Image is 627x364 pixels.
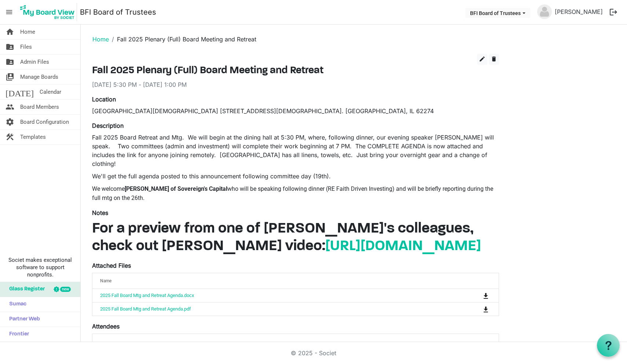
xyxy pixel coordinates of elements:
[109,35,256,44] li: Fall 2025 Plenary (Full) Board Meeting and Retreat
[60,287,71,292] div: new
[20,100,59,114] span: Board Members
[481,290,491,301] button: Download
[481,304,491,314] button: Download
[5,282,45,297] span: Glass Register
[40,85,61,99] span: Calendar
[92,302,453,316] td: 2025 Fall Board Mtg and Retreat Agenda.pdf is template cell column header Name
[92,220,499,255] h1: For a preview from one of [PERSON_NAME]'s colleagues, check out [PERSON_NAME] video:
[18,3,77,21] img: My Board View Logo
[2,5,16,19] span: menu
[325,239,481,254] a: [URL][DOMAIN_NAME]
[92,172,499,181] p: We'll get the full agenda posted to this announcement following committee day (19th).
[20,130,46,144] span: Templates
[100,278,111,283] span: Name
[100,306,191,312] a: 2025 Fall Board Mtg and Retreat Agenda.pdf
[537,4,552,19] img: no-profile-picture.svg
[92,36,109,43] a: Home
[453,302,499,316] td: is Command column column header
[5,55,14,69] span: folder_shared
[489,54,499,65] button: delete
[552,4,606,19] a: [PERSON_NAME]
[92,80,499,89] div: [DATE] 5:30 PM - [DATE] 1:00 PM
[20,70,58,84] span: Manage Boards
[92,107,499,115] div: [GEOGRAPHIC_DATA][DEMOGRAPHIC_DATA] [STREET_ADDRESS][DEMOGRAPHIC_DATA]. [GEOGRAPHIC_DATA], IL 62274
[291,349,336,357] a: © 2025 - Societ
[3,256,77,278] span: Societ makes exceptional software to support nonprofits.
[453,289,499,302] td: is Command column column header
[5,312,40,327] span: Partner Web
[20,55,49,69] span: Admin Files
[92,322,120,331] label: Attendees
[20,25,35,39] span: Home
[92,261,131,270] label: Attached Files
[5,297,26,312] span: Sumac
[125,185,227,192] strong: [PERSON_NAME] of Sovereign's Capital
[5,130,14,144] span: construction
[477,54,487,65] button: edit
[92,65,499,77] h3: Fall 2025 Plenary (Full) Board Meeting and Retreat
[80,5,156,19] a: BFI Board of Trustees
[5,85,34,99] span: [DATE]
[491,56,497,62] span: delete
[479,56,485,62] span: edit
[5,40,14,54] span: folder_shared
[100,293,194,298] a: 2025 Fall Board Mtg and Retreat Agenda.docx
[5,25,14,39] span: home
[5,70,14,84] span: switch_account
[92,289,453,302] td: 2025 Fall Board Mtg and Retreat Agenda.docx is template cell column header Name
[465,8,530,18] button: BFI Board of Trustees dropdownbutton
[92,185,493,201] span: We welcome who will be speaking following dinner (RE Faith Driven Investing) and will be briefly ...
[5,115,14,129] span: settings
[92,133,499,168] p: Fall 2025 Board Retreat and Mtg. We will begin at the dining hall at 5:30 PM, where, following di...
[20,40,32,54] span: Files
[92,208,108,217] label: Notes
[92,121,124,130] label: Description
[5,327,29,342] span: Frontier
[20,115,69,129] span: Board Configuration
[18,3,80,21] a: My Board View Logo
[5,100,14,114] span: people
[92,95,116,104] label: Location
[606,4,621,20] button: logout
